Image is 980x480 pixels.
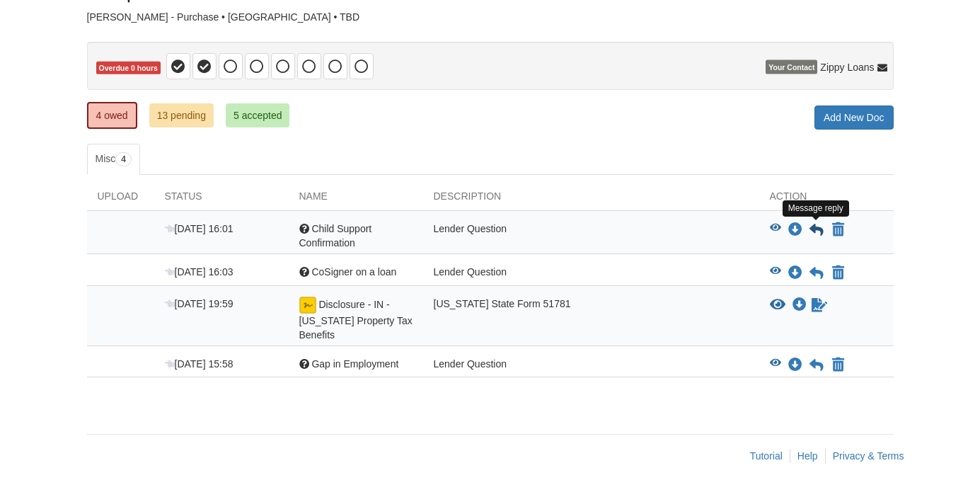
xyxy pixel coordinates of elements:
[770,358,781,372] button: View Gap in Employment
[792,299,807,311] a: Download Disclosure - IN - Indiana Property Tax Benefits
[87,144,140,175] a: Misc
[820,60,874,74] span: Zippy Loans
[770,266,781,280] button: View CoSigner on a loan
[797,450,818,462] a: Help
[831,357,846,374] button: Declare Gap in Employment not applicable
[149,103,214,127] a: 13 pending
[115,152,132,166] span: 4
[759,189,894,210] div: Action
[423,222,759,250] div: Lender Question
[299,299,413,341] span: Disclosure - IN - [US_STATE] Property Tax Benefits
[311,266,396,278] span: CoSigner on a loan
[833,450,904,462] a: Privacy & Terms
[810,297,829,314] a: Waiting for your co-borrower to e-sign
[154,189,289,210] div: Status
[831,265,846,282] button: Declare CoSigner on a loan not applicable
[87,11,894,23] div: [PERSON_NAME] - Purchase • [GEOGRAPHIC_DATA] • TBD
[423,297,759,342] div: [US_STATE] State Form 51781
[299,297,316,314] img: esign icon
[311,358,398,370] span: Gap in Employment
[770,223,781,237] button: View Child Support Confirmation
[87,102,137,129] a: 4 owed
[165,358,234,370] span: [DATE] 15:58
[423,189,759,210] div: Description
[423,265,759,282] div: Lender Question
[783,200,849,217] div: Message reply
[423,357,759,374] div: Lender Question
[814,105,894,130] a: Add New Doc
[770,298,785,312] button: View Disclosure - IN - Indiana Property Tax Benefits
[226,103,290,127] a: 5 accepted
[750,450,783,462] a: Tutorial
[788,360,802,371] a: Download Gap in Employment
[299,223,372,248] span: Child Support Confirmation
[87,189,154,210] div: Upload
[289,189,423,210] div: Name
[788,224,802,236] a: Download Child Support Confirmation
[766,60,817,74] span: Your Contact
[831,222,846,239] button: Declare Child Support Confirmation not applicable
[165,223,234,234] span: [DATE] 16:01
[165,298,234,309] span: [DATE] 19:59
[788,268,802,279] a: Download CoSigner on a loan
[96,62,161,75] span: Overdue 0 hours
[165,266,234,278] span: [DATE] 16:03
